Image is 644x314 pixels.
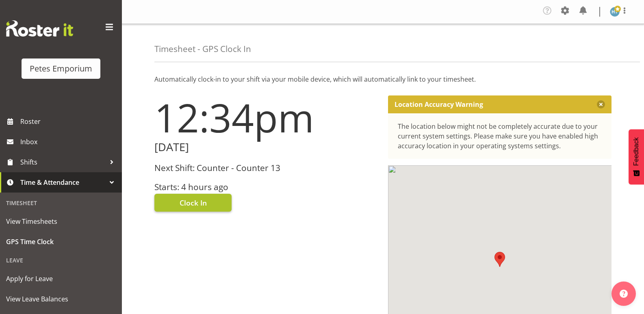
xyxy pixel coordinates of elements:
[2,232,120,252] a: GPS Time Clock
[610,7,620,17] img: helena-tomlin701.jpg
[398,121,602,151] div: The location below might not be completely accurate due to your current system settings. Please m...
[154,141,378,154] h2: [DATE]
[180,197,207,208] span: Clock In
[154,182,378,192] h3: Starts: 4 hours ago
[597,100,605,108] button: Close message
[6,273,116,285] span: Apply for Leave
[20,156,106,168] span: Shifts
[154,44,251,54] h4: Timesheet - GPS Clock In
[2,195,120,211] div: Timesheet
[629,129,644,184] button: Feedback - Show survey
[154,95,378,139] h1: 12:34pm
[154,74,611,84] p: Automatically clock-in to your shift via your mobile device, which will automatically link to you...
[2,211,120,232] a: View Timesheets
[633,137,640,166] span: Feedback
[6,293,116,305] span: View Leave Balances
[20,115,118,128] span: Roster
[154,163,378,173] h3: Next Shift: Counter - Counter 13
[2,289,120,309] a: View Leave Balances
[6,236,116,248] span: GPS Time Clock
[30,63,92,75] div: Petes Emporium
[20,176,106,188] span: Time & Attendance
[154,194,232,212] button: Clock In
[395,100,483,108] p: Location Accuracy Warning
[6,20,73,37] img: Rosterit website logo
[2,252,120,269] div: Leave
[620,290,628,298] img: help-xxl-2.png
[2,269,120,289] a: Apply for Leave
[6,215,116,227] span: View Timesheets
[20,136,118,148] span: Inbox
